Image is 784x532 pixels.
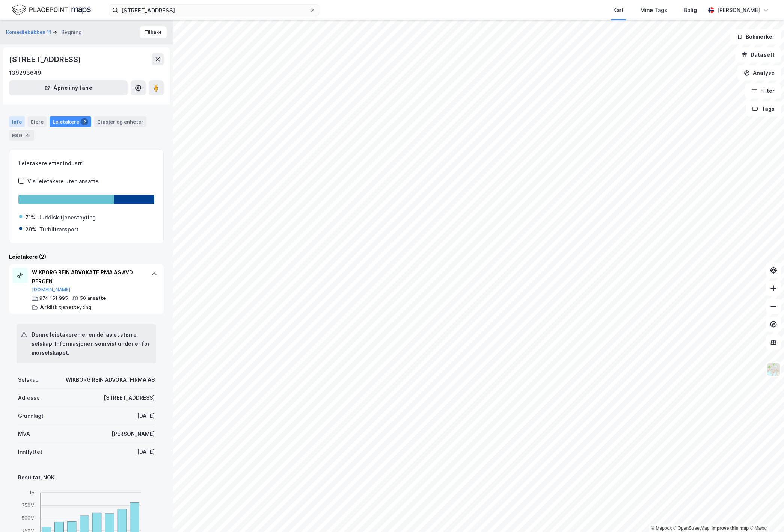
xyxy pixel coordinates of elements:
button: Komediebakken 11 [6,29,53,36]
div: Juridisk tjenesteyting [39,304,91,310]
a: Improve this map [712,526,749,531]
div: Mine Tags [640,6,667,15]
tspan: 750M [22,502,35,508]
div: Adresse [18,393,40,402]
div: Vis leietakere uten ansatte [27,177,99,186]
input: Søk på adresse, matrikkel, gårdeiere, leietakere eller personer [118,5,310,16]
div: 139293649 [9,68,41,77]
a: Mapbox [651,526,672,531]
div: Selskap [18,375,39,384]
div: [PERSON_NAME] [112,429,155,438]
div: [DATE] [137,447,155,456]
div: Kart [613,6,624,15]
div: Etasjer og enheter [97,118,143,125]
div: MVA [18,429,30,438]
button: Datasett [735,47,781,62]
button: Bokmerker [730,29,781,44]
button: Tilbake [140,26,167,38]
tspan: 500M [22,515,35,521]
img: logo.f888ab2527a4732fd821a326f86c7f29.svg [12,3,91,17]
div: Leietakere [50,116,91,127]
div: WIKBORG REIN ADVOKATFIRMA AS [66,375,155,384]
div: Leietakere etter industri [18,159,154,168]
div: 71% [25,213,35,222]
div: [DATE] [137,411,155,420]
div: 2 [81,118,88,125]
div: Grunnlagt [18,411,44,420]
div: Turbiltransport [39,225,78,234]
div: Eiere [28,116,47,127]
div: Resultat, NOK [18,473,155,482]
div: 4 [24,131,31,139]
button: Filter [745,83,781,98]
div: [STREET_ADDRESS] [9,53,83,65]
tspan: 1B [29,490,35,495]
div: WIKBORG REIN ADVOKATFIRMA AS AVD BERGEN [32,268,144,286]
button: Analyse [737,65,781,80]
iframe: Chat Widget [746,496,784,532]
a: OpenStreetMap [673,526,710,531]
div: Bygning [61,28,82,37]
div: ESG [9,130,34,141]
div: 974 151 995 [39,295,68,301]
div: Denne leietakeren er en del av et større selskap. Informasjonen som vist under er for morselskapet. [32,330,150,357]
div: 50 ansatte [80,295,106,301]
div: Leietakere (2) [9,252,164,261]
img: Z [766,362,781,376]
button: Åpne i ny fane [9,80,128,95]
button: [DOMAIN_NAME] [32,287,71,293]
div: [PERSON_NAME] [717,6,760,15]
div: Bolig [684,6,697,15]
div: Innflyttet [18,447,42,456]
button: Tags [746,101,781,116]
div: Juridisk tjenesteyting [38,213,96,222]
div: Info [9,116,25,127]
div: 29% [25,225,36,234]
div: [STREET_ADDRESS] [104,393,155,402]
